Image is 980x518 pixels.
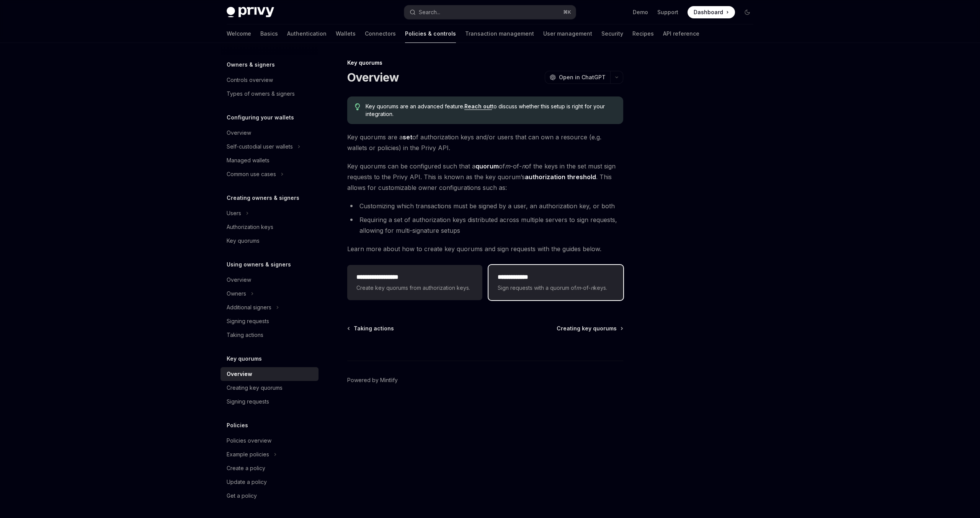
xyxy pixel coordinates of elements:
[220,475,318,489] a: Update a policy
[464,103,492,110] a: Reach out
[557,325,617,332] span: Creating key quorums
[591,284,594,291] em: n
[227,209,241,218] div: Users
[522,162,525,170] em: n
[404,5,576,19] button: Open search
[356,283,473,292] span: Create key quorums from authorization keys.
[220,448,318,461] button: Toggle Example policies section
[563,9,571,15] span: ⌘ K
[348,325,394,332] a: Taking actions
[220,273,318,287] a: Overview
[227,303,271,312] div: Additional signers
[227,491,257,500] div: Get a policy
[220,314,318,328] a: Signing requests
[688,6,735,18] a: Dashboard
[227,170,276,179] div: Common use cases
[347,132,623,153] span: Key quorums are a of authorization keys and/or users that can own a resource (e.g. wallets or pol...
[694,8,723,16] span: Dashboard
[632,25,654,43] a: Recipes
[227,128,251,137] div: Overview
[347,376,398,384] a: Powered by Mintlify
[601,25,623,43] a: Security
[227,222,273,232] div: Authorization keys
[260,25,278,43] a: Basics
[227,317,269,326] div: Signing requests
[465,25,534,43] a: Transaction management
[220,367,318,381] a: Overview
[366,103,616,118] span: Key quorums are an advanced feature. to discuss whether this setup is right for your integration.
[227,236,260,245] div: Key quorums
[505,162,510,170] em: m
[347,70,399,84] h1: Overview
[347,214,623,236] li: Requiring a set of authorization keys distributed across multiple servers to sign requests, allow...
[405,25,456,43] a: Policies & controls
[220,167,318,181] button: Toggle Common use cases section
[227,60,275,69] h5: Owners & signers
[227,193,299,203] h5: Creating owners & signers
[347,161,623,193] span: Key quorums can be configured such that a of -of- of the keys in the set must sign requests to th...
[336,25,356,43] a: Wallets
[227,477,267,487] div: Update a policy
[475,162,499,170] strong: quorum
[220,328,318,342] a: Taking actions
[227,436,271,445] div: Policies overview
[347,201,623,211] li: Customizing which transactions must be signed by a user, an authorization key, or both
[227,142,293,151] div: Self-custodial user wallets
[220,140,318,154] button: Toggle Self-custodial user wallets section
[227,289,246,298] div: Owners
[220,206,318,220] button: Toggle Users section
[227,383,283,392] div: Creating key quorums
[576,284,581,291] em: m
[403,133,412,141] strong: set
[657,8,678,16] a: Support
[227,260,291,269] h5: Using owners & signers
[557,325,622,332] a: Creating key quorums
[227,330,263,340] div: Taking actions
[227,75,273,85] div: Controls overview
[220,381,318,395] a: Creating key quorums
[545,71,610,84] button: Open in ChatGPT
[220,126,318,140] a: Overview
[227,464,265,473] div: Create a policy
[227,25,251,43] a: Welcome
[220,461,318,475] a: Create a policy
[220,234,318,248] a: Key quorums
[227,7,274,18] img: dark logo
[347,243,623,254] span: Learn more about how to create key quorums and sign requests with the guides below.
[347,59,623,67] div: Key quorums
[220,434,318,448] a: Policies overview
[227,450,269,459] div: Example policies
[355,103,360,110] svg: Tip
[498,283,614,292] span: Sign requests with a quorum of -of- keys.
[220,489,318,503] a: Get a policy
[227,275,251,284] div: Overview
[227,397,269,406] div: Signing requests
[220,301,318,314] button: Toggle Additional signers section
[525,173,596,181] strong: authorization threshold
[287,25,327,43] a: Authentication
[354,325,394,332] span: Taking actions
[365,25,396,43] a: Connectors
[227,156,269,165] div: Managed wallets
[543,25,592,43] a: User management
[220,87,318,101] a: Types of owners & signers
[220,220,318,234] a: Authorization keys
[227,354,262,363] h5: Key quorums
[633,8,648,16] a: Demo
[559,74,606,81] span: Open in ChatGPT
[419,8,440,17] div: Search...
[663,25,699,43] a: API reference
[227,89,295,98] div: Types of owners & signers
[227,421,248,430] h5: Policies
[741,6,753,18] button: Toggle dark mode
[220,287,318,301] button: Toggle Owners section
[220,73,318,87] a: Controls overview
[220,154,318,167] a: Managed wallets
[220,395,318,409] a: Signing requests
[227,369,252,379] div: Overview
[227,113,294,122] h5: Configuring your wallets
